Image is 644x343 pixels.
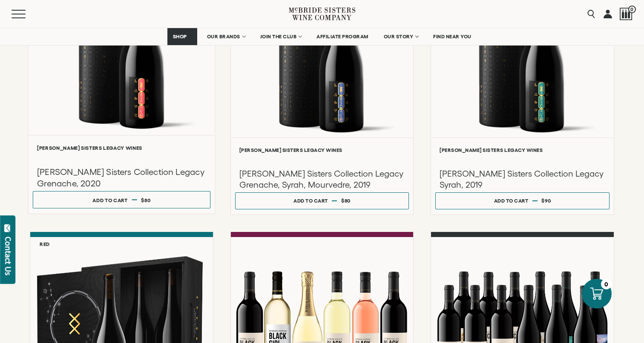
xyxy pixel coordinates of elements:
[173,34,187,40] span: SHOP
[428,28,477,45] a: FIND NEAR YOU
[11,10,42,18] button: Mobile Menu Trigger
[378,28,424,45] a: OUR STORY
[316,34,368,40] span: AFFILIATE PROGRAM
[435,192,609,209] button: Add to cart $90
[239,168,405,190] h3: [PERSON_NAME] Sisters Collection Legacy Grenache, Syrah, Mourvedre, 2019
[167,28,197,45] a: SHOP
[541,198,551,203] span: $90
[341,198,351,203] span: $80
[384,34,414,40] span: OUR STORY
[628,6,636,13] span: 0
[440,147,605,153] h6: [PERSON_NAME] Sisters Legacy Wines
[37,145,206,151] h6: [PERSON_NAME] Sisters Legacy Wines
[141,197,150,203] span: $80
[494,194,529,207] div: Add to cart
[260,34,297,40] span: JOIN THE CLUB
[40,241,50,247] h6: Red
[4,237,12,275] div: Contact Us
[239,147,405,153] h6: [PERSON_NAME] Sisters Legacy Wines
[433,34,471,40] span: FIND NEAR YOU
[293,194,328,207] div: Add to cart
[255,28,307,45] a: JOIN THE CLUB
[33,191,210,209] button: Add to cart $80
[37,166,206,189] h3: [PERSON_NAME] Sisters Collection Legacy Grenache, 2020
[440,168,605,190] h3: [PERSON_NAME] Sisters Collection Legacy Syrah, 2019
[601,279,612,289] div: 0
[201,28,250,45] a: OUR BRANDS
[207,34,240,40] span: OUR BRANDS
[311,28,374,45] a: AFFILIATE PROGRAM
[235,192,409,209] button: Add to cart $80
[92,193,127,206] div: Add to cart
